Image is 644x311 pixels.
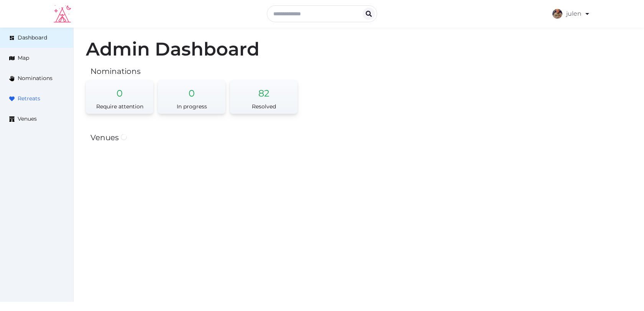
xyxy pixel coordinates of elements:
span: Retreats [18,95,40,103]
h2: Nominations [90,66,632,77]
h1: Admin Dashboard [86,40,632,58]
h2: Venues [90,132,632,143]
span: Venues [18,115,37,123]
a: 82Resolved [230,80,297,114]
a: 0In progress [158,80,225,114]
div: 0 [158,80,225,100]
span: Require attention [96,103,143,110]
span: In progress [177,103,207,110]
div: 0 [86,80,153,100]
span: Nominations [18,74,53,82]
a: julen [552,3,590,25]
div: 82 [230,80,297,100]
span: Resolved [252,103,276,110]
span: Dashboard [18,34,47,42]
a: 0Require attention [86,80,153,114]
span: Map [18,54,29,62]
